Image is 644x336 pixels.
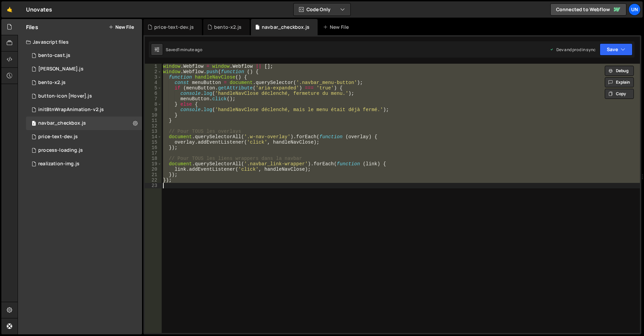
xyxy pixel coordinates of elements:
[145,145,162,150] div: 16
[26,62,142,76] div: 16819/46750.js
[145,75,162,80] div: 3
[26,157,142,171] div: 16819/46917.js
[605,66,634,76] button: Debug
[323,24,351,30] div: New File
[38,52,70,59] div: bento-cast.js
[145,112,162,118] div: 10
[26,103,142,117] div: 16819/46914.js
[145,150,162,156] div: 17
[38,107,104,113] div: initBtnWrapAnimation-v2.js
[1,1,18,18] a: 🤙
[605,89,634,99] button: Copy
[178,47,202,52] div: 1 minute ago
[600,43,632,56] button: Save
[145,85,162,91] div: 5
[145,161,162,167] div: 19
[145,118,162,123] div: 11
[38,134,78,140] div: price-text-dev.js
[145,96,162,102] div: 7
[145,64,162,69] div: 1
[145,102,162,107] div: 8
[145,107,162,112] div: 9
[26,5,52,14] div: Unovates
[145,69,162,75] div: 2
[550,47,596,52] div: Dev and prod in sync
[605,77,634,87] button: Explain
[145,172,162,177] div: 21
[145,156,162,161] div: 18
[26,89,142,103] div: 16819/45959.js
[26,144,142,157] div: 16819/46703.js
[145,129,162,134] div: 13
[38,161,79,167] div: realization-img.js
[38,120,86,126] div: navbar_checkbox.js
[38,93,92,99] div: button-icon [Hover].js
[214,24,241,30] div: bento-x2.js
[26,117,142,130] div: 16819/46951.js
[38,66,84,72] div: [PERSON_NAME].js
[38,80,66,86] div: bento-x2.js
[154,24,194,30] div: price-text-dev.js
[145,140,162,145] div: 15
[294,3,350,16] button: Code Only
[145,183,162,188] div: 23
[166,47,202,52] div: Saved
[26,130,142,144] div: 16819/46950.js
[109,24,134,30] button: New File
[32,121,36,127] span: 1
[38,147,83,153] div: process-loading.js
[26,76,142,89] div: 16819/46954.js
[550,3,626,16] a: Connected to Webflow
[262,24,309,30] div: navbar_checkbox.js
[145,91,162,96] div: 6
[18,35,142,49] div: Javascript files
[145,80,162,85] div: 4
[145,123,162,129] div: 12
[145,177,162,183] div: 22
[145,167,162,172] div: 20
[26,49,142,62] div: 16819/46913.js
[145,134,162,140] div: 14
[26,23,38,31] h2: Files
[628,3,641,16] a: Un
